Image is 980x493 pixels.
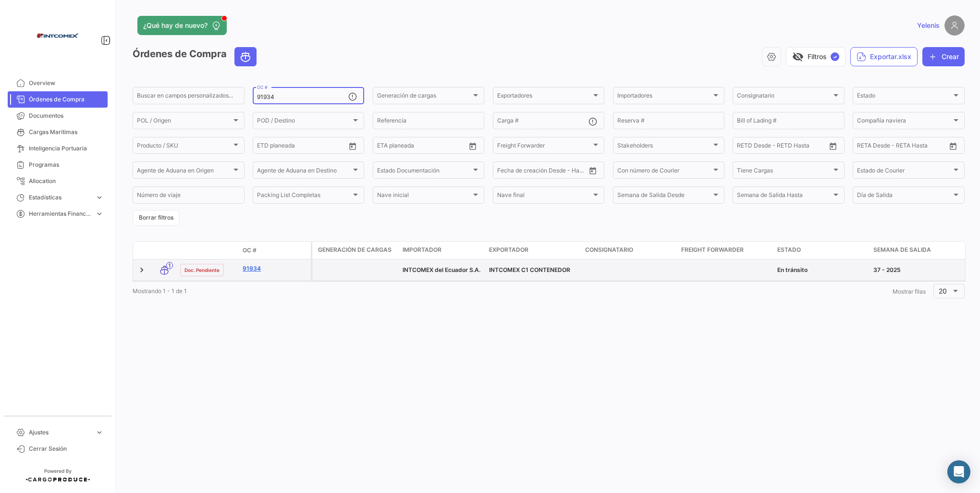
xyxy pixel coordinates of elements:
span: Compañía naviera [857,119,952,125]
a: Órdenes de Compra [8,91,108,108]
span: Semana de Salida Desde [617,193,712,200]
h3: Órdenes de Compra [133,47,259,66]
button: Open calendar [946,139,960,153]
datatable-header-cell: Estado Doc. [176,246,239,254]
datatable-header-cell: Consignatario [581,242,677,259]
span: Día de Salida [857,193,952,200]
span: INTCOMEX C1 CONTENEDOR [489,266,570,273]
a: Programas [8,157,108,173]
span: Producto / SKU [137,144,232,150]
button: Crear [922,47,965,66]
input: Desde [857,144,874,150]
span: Estado [777,246,801,254]
span: Consignatario [585,246,633,254]
span: Importador [403,246,441,254]
span: Estado Documentación [377,168,472,175]
a: Inteligencia Portuaria [8,140,108,157]
span: 1 [166,262,173,269]
div: En tránsito [777,266,866,274]
span: Generación de cargas [318,246,392,254]
datatable-header-cell: Estado [773,242,870,259]
span: Doc. Pendiente [184,266,220,274]
span: expand_more [95,193,104,202]
span: Inteligencia Portuaria [29,144,104,153]
datatable-header-cell: Exportador [485,242,581,259]
span: Yelenis [917,21,940,30]
button: Open calendar [826,139,840,153]
span: visibility_off [792,51,804,62]
span: Estadísticas [29,193,91,202]
span: Importadores [617,94,712,100]
div: Abrir Intercom Messenger [947,460,970,483]
span: Allocation [29,177,104,185]
input: Desde [497,168,514,175]
span: Semana de Salida Hasta [737,193,832,200]
span: Overview [29,79,104,87]
a: Allocation [8,173,108,189]
input: Hasta [401,144,443,150]
span: Mostrar filas [893,288,926,295]
span: Cargas Marítimas [29,128,104,136]
a: Expand/Collapse Row [137,265,147,275]
a: Cargas Marítimas [8,124,108,140]
button: Exportar.xlsx [850,47,918,66]
div: 37 - 2025 [873,266,962,274]
datatable-header-cell: Freight Forwarder [677,242,773,259]
span: Freight Forwarder [497,144,592,150]
input: Desde [257,144,274,150]
span: Packing List Completas [257,193,352,200]
datatable-header-cell: Generación de cargas [312,242,399,259]
span: Exportador [489,246,528,254]
span: Herramientas Financieras [29,210,91,218]
span: expand_more [95,210,104,218]
span: Freight Forwarder [681,246,744,254]
img: intcomex.png [34,12,82,60]
span: Órdenes de Compra [29,95,104,104]
input: Hasta [761,144,803,150]
input: Hasta [281,144,323,150]
datatable-header-cell: Semana de Salida [870,242,966,259]
a: Overview [8,75,108,91]
span: Nave inicial [377,193,472,200]
span: Tiene Cargas [737,168,832,175]
a: Documentos [8,108,108,124]
span: Programas [29,160,104,169]
button: Open calendar [465,139,480,153]
input: Hasta [521,168,563,175]
datatable-header-cell: OC # [239,242,311,259]
button: Open calendar [345,139,360,153]
img: placeholder-user.png [944,15,965,36]
span: Nave final [497,193,592,200]
span: ✓ [831,52,839,61]
span: Generación de cargas [377,94,472,100]
span: POD / Destino [257,119,352,125]
button: ¿Qué hay de nuevo? [137,16,227,35]
span: Agente de Aduana en Origen [137,168,232,175]
button: Ocean [235,48,256,66]
datatable-header-cell: Importador [399,242,485,259]
span: Mostrando 1 - 1 de 1 [133,287,187,295]
span: Ajustes [29,428,91,437]
span: Stakeholders [617,144,712,150]
input: Hasta [881,144,923,150]
input: Desde [737,144,754,150]
span: 20 [939,287,947,295]
button: visibility_offFiltros✓ [786,47,845,66]
span: Agente de Aduana en Destino [257,168,352,175]
span: Consignatario [737,94,832,100]
span: Semana de Salida [873,246,931,254]
datatable-header-cell: Modo de Transporte [152,246,176,254]
span: Con número de Courier [617,168,712,175]
span: INTCOMEX del Ecuador S.A. [403,266,480,273]
span: Estado [857,94,952,100]
a: 91934 [243,264,307,273]
span: ¿Qué hay de nuevo? [143,21,208,30]
span: Cerrar Sesión [29,444,104,453]
input: Desde [377,144,394,150]
button: Borrar filtros [133,210,180,226]
span: expand_more [95,428,104,437]
span: Exportadores [497,94,592,100]
span: Documentos [29,111,104,120]
button: Open calendar [586,163,600,178]
span: OC # [243,246,257,255]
